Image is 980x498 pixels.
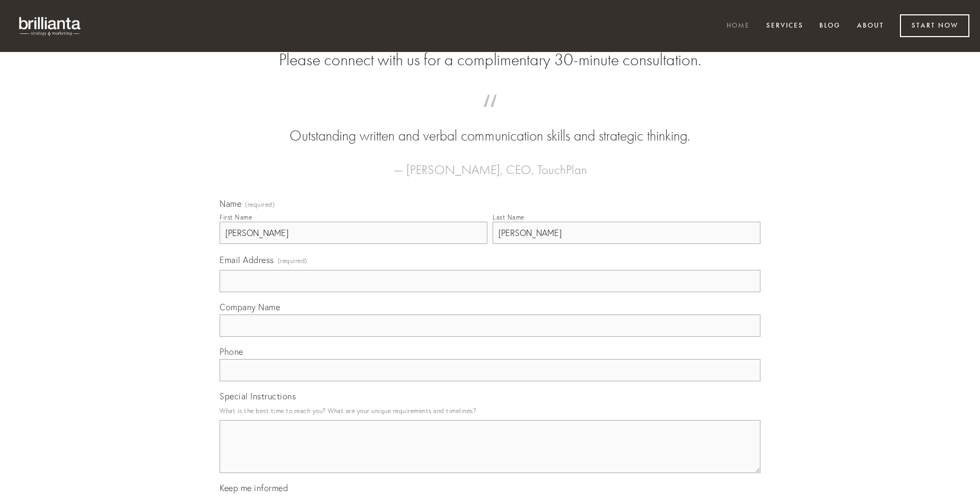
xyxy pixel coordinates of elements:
[237,105,743,126] span: “
[278,254,308,268] span: (required)
[900,14,969,37] a: Start Now
[237,146,743,180] figcaption: — [PERSON_NAME], CEO, TouchPlan
[759,18,810,35] a: Services
[220,391,296,401] span: Special Instructions
[220,213,252,221] div: First Name
[220,255,274,265] span: Email Address
[493,213,524,221] div: Last Name
[237,105,743,146] blockquote: Outstanding written and verbal communication skills and strategic thinking.
[220,404,760,418] p: What is the best time to reach you? What are your unique requirements and timelines?
[220,483,288,493] span: Keep me informed
[220,302,280,312] span: Company Name
[220,50,760,70] h2: Please connect with us for a complimentary 30-minute consultation.
[720,18,757,35] a: Home
[220,346,243,357] span: Phone
[812,18,847,35] a: Blog
[850,18,891,35] a: About
[245,202,275,208] span: (required)
[220,198,241,209] span: Name
[11,11,90,41] img: brillianta - research, strategy, marketing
